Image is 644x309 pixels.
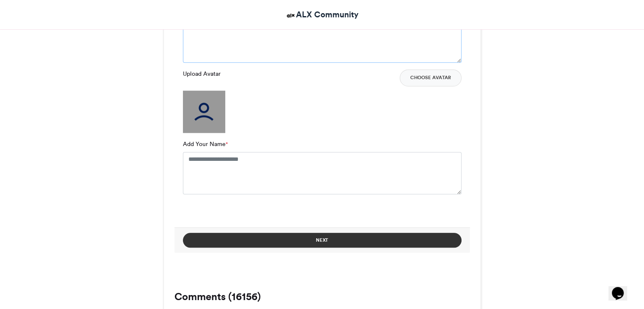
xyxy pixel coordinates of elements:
a: ALX Community [285,8,359,21]
iframe: chat widget [608,275,636,301]
label: Upload Avatar [183,69,221,78]
h3: Comments (16156) [174,292,470,302]
label: Add Your Name [183,140,228,149]
img: user_filled.png [183,91,225,133]
button: Choose Avatar [400,69,462,86]
img: ALX Community [285,10,296,21]
button: Next [183,233,462,248]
